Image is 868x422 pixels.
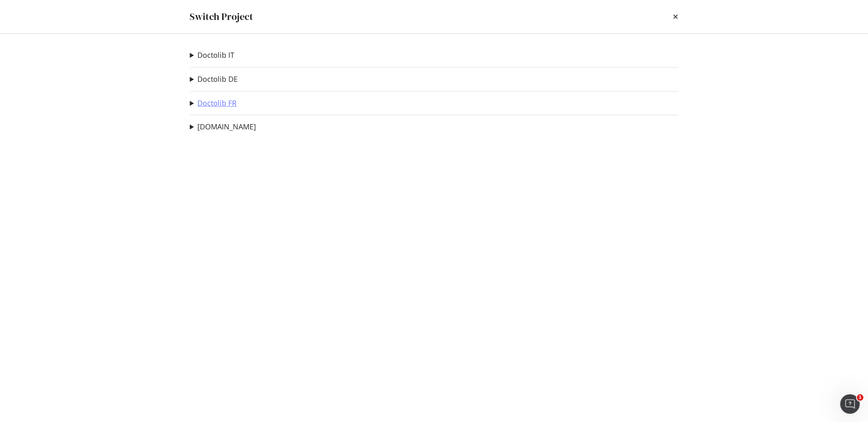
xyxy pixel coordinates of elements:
[190,98,237,109] summary: Doctolib FR
[840,394,860,414] iframe: Intercom live chat
[190,50,235,61] summary: Doctolib IT
[198,75,238,83] a: Doctolib DE
[190,74,238,85] summary: Doctolib DE
[857,394,864,401] span: 1
[198,122,256,131] a: [DOMAIN_NAME]
[198,99,237,107] a: Doctolib FR
[190,122,256,132] summary: [DOMAIN_NAME]
[190,10,254,24] div: Switch Project
[198,51,235,59] a: Doctolib IT
[673,10,678,24] div: times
